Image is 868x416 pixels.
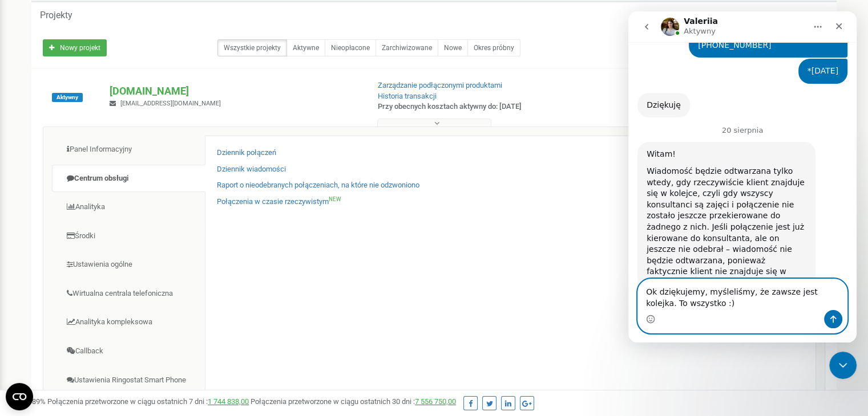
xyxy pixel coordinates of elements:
a: 1 744 838,00 [208,397,249,406]
span: Połączenia przetworzone w ciągu ostatnich 7 dni : [47,397,249,406]
a: Wirtualna centrala telefoniczna [52,280,205,308]
a: Nieopłacone [325,39,376,56]
a: Połączenia w czasie rzeczywistymNEW [217,197,341,207]
a: Dziennik połączeń [217,148,276,158]
a: Callback [52,337,205,365]
a: Raport o nieodebranych połączeniach, na które nie odzwoniono [217,180,419,191]
a: Analityka [52,193,205,221]
a: Wszystkie projekty [217,39,287,56]
a: Nowe [438,39,468,56]
a: 7 556 750,00 [415,397,456,406]
a: Dziennik wiadomości [217,164,286,175]
a: Centrum obsługi [52,165,205,193]
span: Połączenia przetworzone w ciągu ostatnich 30 dni : [251,397,456,406]
a: Aktywne [286,39,325,56]
span: Aktywny [52,93,83,102]
a: Okres próbny [467,39,520,56]
h5: Projekty [40,10,72,21]
a: Zarządzanie podłączonymi produktami [378,81,502,89]
iframe: Intercom live chat [628,11,857,342]
p: Przy obecnych kosztach aktywny do: [DATE] [378,101,560,112]
a: Analityka kompleksowa [52,308,205,336]
p: [DOMAIN_NAME] [110,84,359,99]
a: Ustawienia ogólne [52,251,205,279]
sup: NEW [329,196,341,202]
span: [EMAIL_ADDRESS][DOMAIN_NAME] [120,100,221,107]
iframe: Intercom live chat [829,352,857,379]
a: Ustawienia Ringostat Smart Phone [52,366,205,394]
a: Historia transakcji [378,92,437,100]
a: Zarchiwizowane [376,39,438,56]
a: Środki [52,222,205,250]
a: Nowy projekt [43,39,107,56]
button: Open CMP widget [6,383,33,410]
a: Panel Informacyjny [52,136,205,164]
